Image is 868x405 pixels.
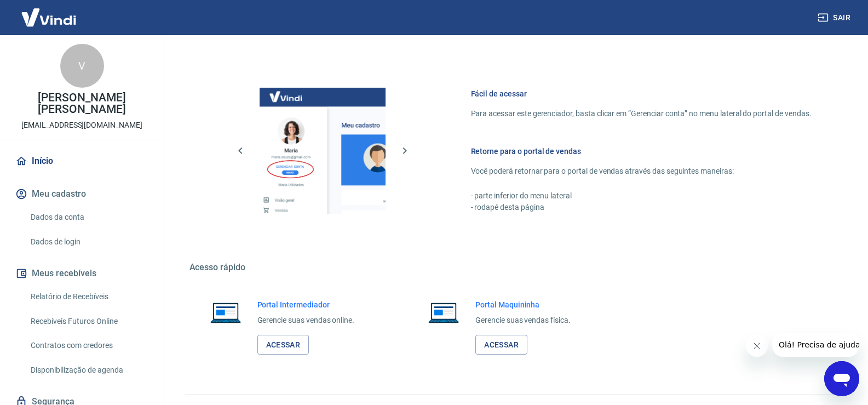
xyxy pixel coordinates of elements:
[257,335,309,355] a: Acessar
[421,299,467,326] img: Imagem de um notebook aberto
[471,108,812,119] p: Para acessar este gerenciador, basta clicar em “Gerenciar conta” no menu lateral do portal de ven...
[9,92,155,115] p: [PERSON_NAME] [PERSON_NAME]
[257,299,355,310] h6: Portal Intermediador
[26,359,151,381] a: Disponibilização de agenda
[26,286,151,308] a: Relatório de Recebíveis
[471,146,812,157] h6: Retorne para o portal de vendas
[60,44,104,88] div: V
[21,119,142,131] p: [EMAIL_ADDRESS][DOMAIN_NAME]
[475,335,527,355] a: Acessar
[471,190,812,202] p: - parte inferior do menu lateral
[189,262,838,273] h5: Acesso rápido
[26,206,151,229] a: Dados da conta
[475,299,571,310] h6: Portal Maquininha
[203,299,249,326] img: Imagem de um notebook aberto
[26,231,151,253] a: Dados de login
[260,88,386,214] img: Imagem da dashboard mostrando o botão de gerenciar conta na sidebar no lado esquerdo
[7,8,92,16] span: Olá! Precisa de ajuda?
[471,166,812,177] p: Você poderá retornar para o portal de vendas através das seguintes maneiras:
[824,361,859,396] iframe: Botão para abrir a janela de mensagens
[13,182,151,206] button: Meu cadastro
[13,1,84,34] img: Vindi
[772,333,859,357] iframe: Mensagem da empresa
[471,202,812,213] p: - rodapé desta página
[471,88,812,99] h6: Fácil de acessar
[13,261,151,286] button: Meus recebíveis
[257,315,355,326] p: Gerencie suas vendas online.
[26,310,151,333] a: Recebíveis Futuros Online
[815,8,855,28] button: Sair
[746,335,768,357] iframe: Fechar mensagem
[13,149,151,173] a: Início
[26,334,151,357] a: Contratos com credores
[475,315,571,326] p: Gerencie suas vendas física.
